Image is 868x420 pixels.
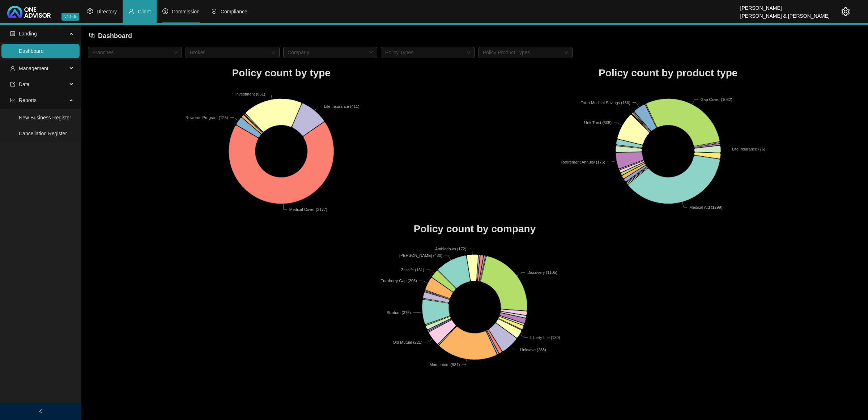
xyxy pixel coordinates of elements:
span: line-chart [10,98,15,103]
div: [PERSON_NAME] [740,2,830,10]
span: user [128,8,134,14]
span: Management [19,65,48,71]
span: safety [211,8,217,14]
text: Gap Cover (1032) [701,97,732,101]
text: Extra Medical Savings (136) [580,100,630,105]
text: Old Mutual (221) [393,340,422,344]
span: left [38,409,43,414]
span: import [10,82,15,87]
span: Reports [19,97,37,103]
a: New Business Register [19,115,71,120]
span: Landing [19,31,37,37]
span: Directory [97,9,117,14]
text: Retirement Annuity (176) [561,160,605,164]
text: Linksave (288) [520,348,546,352]
span: block [89,32,95,39]
span: profile [10,31,15,36]
text: Life Insurance (76) [732,147,765,151]
span: setting [841,7,850,16]
text: Unit Trust (305) [584,120,612,125]
img: 2df55531c6924b55f21c4cf5d4484680-logo-light.svg [7,6,51,18]
text: Medical Cover (3177) [289,207,327,211]
h1: Policy count by type [88,65,475,81]
span: user [10,66,15,71]
h1: Policy count by company [88,221,861,237]
span: v1.9.6 [61,13,79,21]
text: Ambledown (172) [435,247,466,251]
text: Stratum (375) [387,310,411,315]
span: Client [138,9,151,14]
a: Cancellation Register [19,131,67,136]
text: Momentum (931) [430,362,460,367]
text: Life Insurance (411) [324,104,359,108]
span: Dashboard [98,32,132,39]
text: Zestlife (131) [401,268,424,272]
span: Compliance [221,9,247,14]
text: Turnberry Gap (205) [381,279,417,283]
text: Investment (861) [235,92,265,96]
text: [PERSON_NAME] (480) [399,253,442,258]
h1: Policy count by product type [475,65,862,81]
text: Rewards Program (125) [186,115,228,119]
text: Medical Aid (1299) [689,205,722,209]
span: setting [87,8,93,14]
a: Dashboard [19,48,44,54]
text: Liberty Life (130) [530,335,560,340]
text: Discovery (1105) [527,270,557,275]
span: dollar [162,8,168,14]
span: Commission [172,9,200,14]
span: Data [19,81,30,87]
div: [PERSON_NAME] & [PERSON_NAME] [740,10,830,18]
